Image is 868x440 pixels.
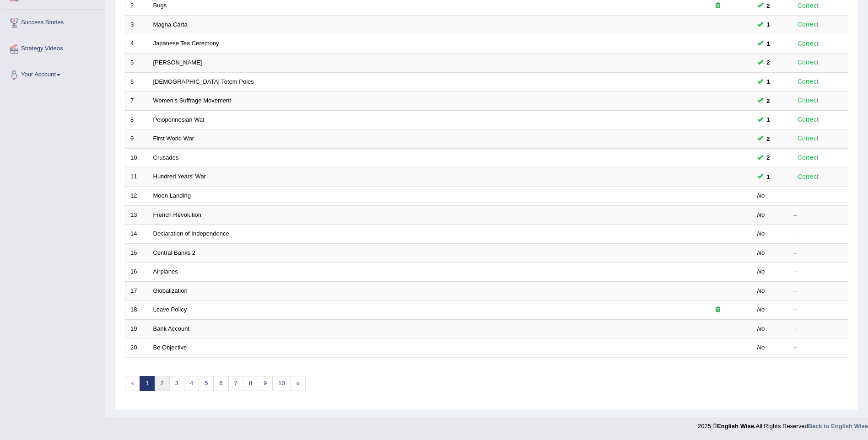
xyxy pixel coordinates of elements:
[125,110,148,129] td: 8
[763,77,774,86] span: You can still take this question
[125,34,148,54] td: 4
[794,325,843,333] div: –
[153,249,196,256] a: Central Banks 2
[794,133,823,144] div: Correct
[794,306,843,314] div: –
[757,344,765,351] em: No
[125,54,148,73] td: 5
[125,167,148,187] td: 11
[272,376,291,391] a: 10
[794,76,823,87] div: Correct
[757,287,765,294] em: No
[153,192,191,199] a: Moon Landing
[794,172,823,182] div: Correct
[153,78,254,85] a: [DEMOGRAPHIC_DATA] Totem Poles
[689,1,747,10] div: Exam occurring question
[125,91,148,111] td: 7
[808,423,868,429] a: Back to English Wise
[291,376,306,391] a: »
[763,115,774,124] span: You can still take this question
[763,172,774,182] span: You can still take this question
[0,62,105,85] a: Your Account
[0,10,105,33] a: Success Stories
[153,230,229,237] a: Declaration of Independence
[153,59,202,66] a: [PERSON_NAME]
[757,211,765,218] em: No
[153,135,194,142] a: First World War
[125,243,148,263] td: 15
[794,57,823,68] div: Correct
[153,306,187,313] a: Leave Policy
[794,19,823,30] div: Correct
[125,319,148,338] td: 19
[794,114,823,125] div: Correct
[169,376,184,391] a: 3
[125,15,148,34] td: 3
[794,343,843,352] div: –
[184,376,199,391] a: 4
[763,20,774,29] span: You can still take this question
[794,192,843,200] div: –
[794,211,843,220] div: –
[763,134,774,144] span: You can still take this question
[689,306,747,314] div: Exam occurring question
[125,376,140,391] span: «
[153,344,187,351] a: Be Objective
[794,230,843,238] div: –
[228,376,243,391] a: 7
[125,129,148,149] td: 9
[125,281,148,300] td: 17
[243,376,258,391] a: 8
[153,268,178,275] a: Airplanes
[153,40,219,47] a: Japanese Tea Ceremony
[0,36,105,59] a: Strategy Videos
[763,153,774,162] span: You can still take this question
[125,148,148,167] td: 10
[794,249,843,258] div: –
[199,376,214,391] a: 5
[153,325,190,332] a: Bank Account
[258,376,273,391] a: 9
[757,306,765,313] em: No
[757,230,765,237] em: No
[153,116,205,123] a: Peloponnesian War
[153,287,188,294] a: Globalization
[794,0,823,11] div: Correct
[154,376,169,391] a: 2
[213,376,228,391] a: 6
[153,211,202,218] a: French Revolution
[763,39,774,48] span: You can still take this question
[153,21,188,28] a: Magna Carta
[698,417,868,430] div: 2025 © All Rights Reserved
[717,423,755,429] strong: English Wise.
[794,95,823,106] div: Correct
[794,268,843,276] div: –
[757,192,765,199] em: No
[125,263,148,282] td: 16
[125,72,148,91] td: 6
[140,376,155,391] a: 1
[763,96,774,106] span: You can still take this question
[757,268,765,275] em: No
[153,97,231,104] a: Women's Suffrage Movement
[757,325,765,332] em: No
[125,205,148,225] td: 13
[153,173,206,180] a: Hundred Years' War
[125,225,148,244] td: 14
[794,287,843,295] div: –
[153,154,179,161] a: Crusades
[125,300,148,320] td: 18
[763,1,774,11] span: You can still take this question
[763,58,774,67] span: You can still take this question
[125,338,148,358] td: 20
[153,2,167,9] a: Bugs
[794,38,823,49] div: Correct
[794,152,823,163] div: Correct
[757,249,765,256] em: No
[125,186,148,205] td: 12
